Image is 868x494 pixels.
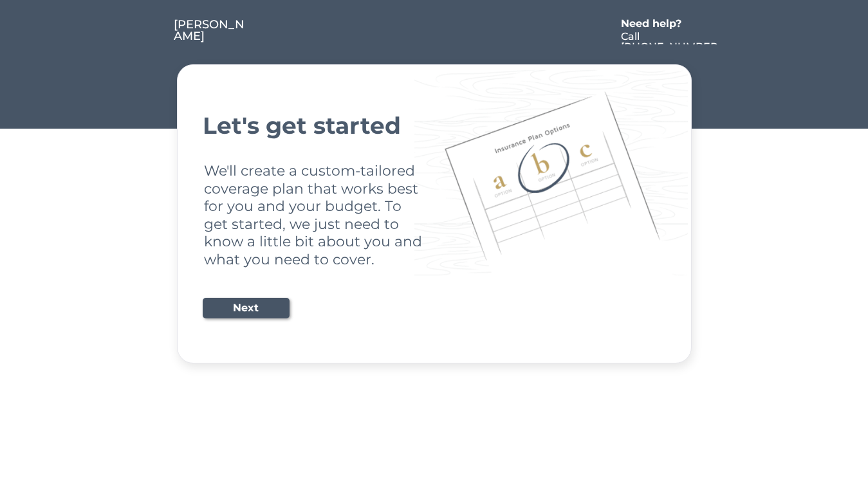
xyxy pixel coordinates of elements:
[203,114,666,137] div: Let's get started
[174,19,248,44] a: [PERSON_NAME]
[204,162,425,268] div: We'll create a custom-tailored coverage plan that works best for you and your budget. To get star...
[621,32,720,44] a: Call [PHONE_NUMBER]
[174,19,248,42] div: [PERSON_NAME]
[203,298,290,318] button: Next
[621,32,720,62] div: Call [PHONE_NUMBER]
[621,19,695,29] div: Need help?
